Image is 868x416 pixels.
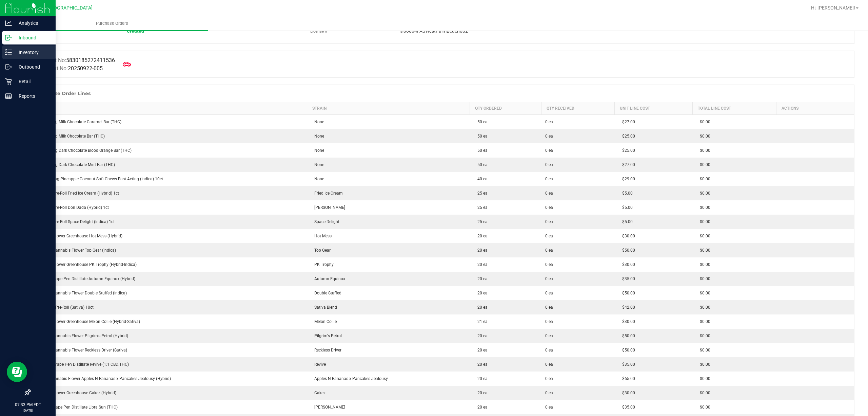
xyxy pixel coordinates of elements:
span: $0.00 [696,362,710,367]
inline-svg: Outbound [5,64,12,70]
span: $0.00 [696,391,710,395]
div: FD 3.5g Flower Greenhouse Melon Collie (Hybrid-Sativa) [35,319,303,325]
span: $0.00 [696,177,710,181]
span: $30.00 [619,319,635,324]
span: 20 ea [474,391,488,395]
span: $50.00 [619,348,635,352]
span: 0 ea [545,261,553,268]
span: 20 ea [474,348,488,352]
span: None [311,134,324,139]
span: Revive [311,362,326,367]
span: Top Gear [311,248,331,253]
a: Purchase Orders [16,16,208,31]
label: Shipment No: [35,65,103,73]
span: $0.00 [696,191,710,196]
span: $50.00 [619,248,635,253]
span: $0.00 [696,333,710,338]
span: 25 ea [474,205,488,210]
span: 20 ea [474,248,488,253]
p: Retail [12,77,53,86]
span: $35.00 [619,362,635,367]
span: $50.00 [619,291,635,295]
span: 50 ea [474,120,488,124]
div: HT 100mg Milk Chocolate Caramel Bar (THC) [35,119,303,125]
p: Outbound [12,63,53,71]
p: Reports [12,92,53,100]
span: $0.00 [696,262,710,267]
span: 50 ea [474,162,488,167]
inline-svg: Analytics [5,20,12,26]
span: $0.00 [696,319,710,324]
span: 20 ea [474,262,488,267]
span: 0 ea [545,190,553,196]
span: 40 ea [474,177,488,181]
span: $30.00 [619,234,635,238]
span: $0.00 [696,162,710,167]
span: $0.00 [696,276,710,281]
div: WNA 10mg Pineapple Coconut Soft Chews Fast Acting (Indica) 10ct [35,176,303,182]
span: 0 ea [545,247,553,253]
span: 20 ea [474,362,488,367]
div: FT 3.5g Cannabis Flower Top Gear (Indica) [35,247,303,253]
span: $25.00 [619,148,635,153]
p: Inbound [12,34,53,42]
span: 21 ea [474,319,488,324]
span: 20 ea [474,234,488,238]
span: Created [127,28,144,34]
div: FD 3.5g Flower Greenhouse Hot Mess (Hybrid) [35,233,303,239]
span: 20250922-005 [68,65,103,72]
inline-svg: Reports [5,93,12,100]
span: $27.00 [619,120,635,124]
div: FT 0.3g Vape Pen Distillate Libra Sun (THC) [35,404,303,410]
span: 0 ea [545,204,553,211]
span: 0 ea [545,147,553,153]
span: $35.00 [619,276,635,281]
span: $27.00 [619,162,635,167]
span: $65.00 [619,376,635,381]
span: Sativa Blend [311,305,337,310]
div: FT 3.5g Cannabis Flower Double Stuffed (Indica) [35,290,303,296]
span: None [311,162,324,167]
span: 0 ea [545,162,553,168]
span: [GEOGRAPHIC_DATA] [46,5,93,11]
span: 0 ea [545,304,553,310]
span: Autumn Equinox [311,276,345,281]
inline-svg: Inventory [5,49,12,56]
span: Pilgrim's Petrol [311,333,342,338]
label: License # [310,26,327,36]
inline-svg: Inbound [5,34,12,41]
span: $0.00 [696,291,710,295]
span: 5830185272411536 [66,57,115,64]
span: $0.00 [696,348,710,352]
iframe: Resource center [7,362,27,382]
span: 20 ea [474,291,488,295]
div: HT 100mg Dark Chocolate Mint Bar (THC) [35,162,303,168]
span: 25 ea [474,219,488,224]
span: Space Delight [311,219,339,224]
span: Apples N Bananas x Pancakes Jealousy [311,376,388,381]
span: 0 ea [545,219,553,225]
span: $0.00 [696,405,710,410]
th: Actions [776,102,854,115]
span: $42.00 [619,305,635,310]
div: HT 100mg Milk Chocolate Bar (THC) [35,133,303,139]
span: $0.00 [696,148,710,153]
div: FT 0.5g Pre-Roll Fried Ice Cream (Hybrid) 1ct [35,190,303,196]
div: FT 0.35g Pre-Roll (Sativa) 10ct [35,304,303,310]
span: 20 ea [474,405,488,410]
span: [PERSON_NAME] [311,205,345,210]
span: 0 ea [545,333,553,339]
span: Fried Ice Cream [311,191,343,196]
span: 0 ea [545,347,553,353]
th: Total Line Cost [692,102,776,115]
span: 0 ea [545,119,553,125]
span: None [311,148,324,153]
th: Strain [307,102,470,115]
span: 0 ea [545,404,553,410]
span: $0.00 [696,376,710,381]
div: FT 0.3g Vape Pen Distillate Autumn Equinox (Hybrid) [35,276,303,282]
span: 20 ea [474,305,488,310]
span: $5.00 [619,191,633,196]
span: $0.00 [696,219,710,224]
inline-svg: Retail [5,78,12,85]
